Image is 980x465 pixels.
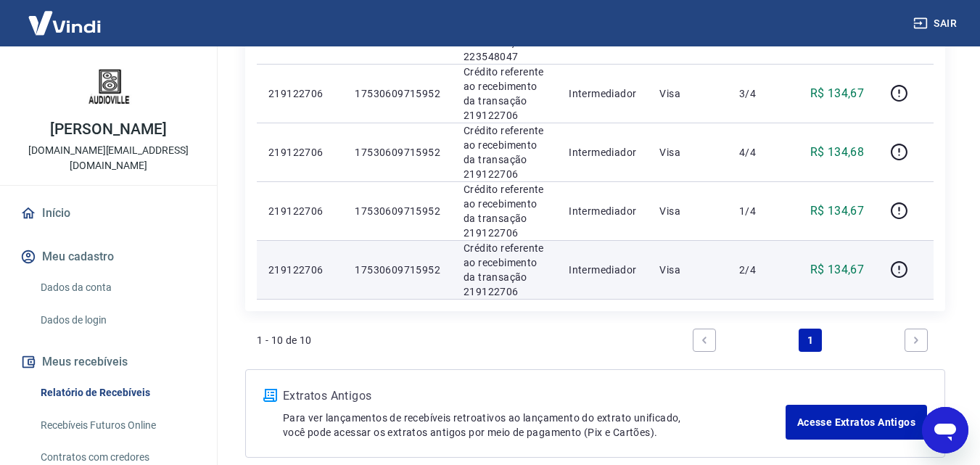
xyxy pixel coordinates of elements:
p: 1 - 10 de 10 [257,333,312,347]
iframe: Botão para abrir a janela de mensagens [922,407,968,453]
p: [PERSON_NAME] [50,122,166,137]
p: 219122706 [268,145,332,160]
p: 1/4 [739,204,782,218]
p: Visa [659,204,716,218]
a: Início [17,197,199,229]
p: Intermediador [569,86,636,101]
button: Meu cadastro [17,241,199,273]
button: Sair [910,10,963,37]
a: Recebíveis Futuros Online [35,411,199,440]
p: Crédito referente ao recebimento da transação 219122706 [464,241,545,299]
p: 17530609715952 [355,86,440,101]
p: Visa [659,86,716,101]
p: [DOMAIN_NAME][EMAIL_ADDRESS][DOMAIN_NAME] [12,143,205,173]
img: Vindi [17,1,112,45]
a: Dados de login [35,305,199,335]
p: Crédito referente ao recebimento da transação 219122706 [464,182,545,240]
a: Relatório de Recebíveis [35,378,199,408]
p: Visa [659,145,716,160]
p: Visa [659,263,716,277]
img: ícone [263,389,277,402]
a: Acesse Extratos Antigos [786,405,927,440]
p: 2/4 [739,263,782,277]
p: R$ 134,68 [810,144,865,161]
p: R$ 134,67 [810,261,865,279]
a: Page 1 is your current page [799,329,822,352]
p: Extratos Antigos [283,387,786,405]
button: Meus recebíveis [17,346,199,378]
p: Intermediador [569,263,636,277]
a: Next page [905,329,928,352]
p: 219122706 [268,86,332,101]
img: 6ac00c6d-d6e0-46be-a8c6-07aa5c0cb8d2.jpeg [80,58,138,116]
a: Previous page [693,329,716,352]
ul: Pagination [687,323,934,358]
p: 17530609715952 [355,263,440,277]
p: 17530609715952 [355,204,440,218]
p: Intermediador [569,204,636,218]
p: Para ver lançamentos de recebíveis retroativos ao lançamento do extrato unificado, você pode aces... [283,411,786,440]
a: Dados da conta [35,273,199,303]
p: 3/4 [739,86,782,101]
p: R$ 134,67 [810,85,865,102]
p: 219122706 [268,263,332,277]
p: Intermediador [569,145,636,160]
p: 17530609715952 [355,145,440,160]
p: 4/4 [739,145,782,160]
p: Crédito referente ao recebimento da transação 219122706 [464,65,545,123]
p: Crédito referente ao recebimento da transação 219122706 [464,123,545,181]
p: R$ 134,67 [810,202,865,220]
p: 219122706 [268,204,332,218]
